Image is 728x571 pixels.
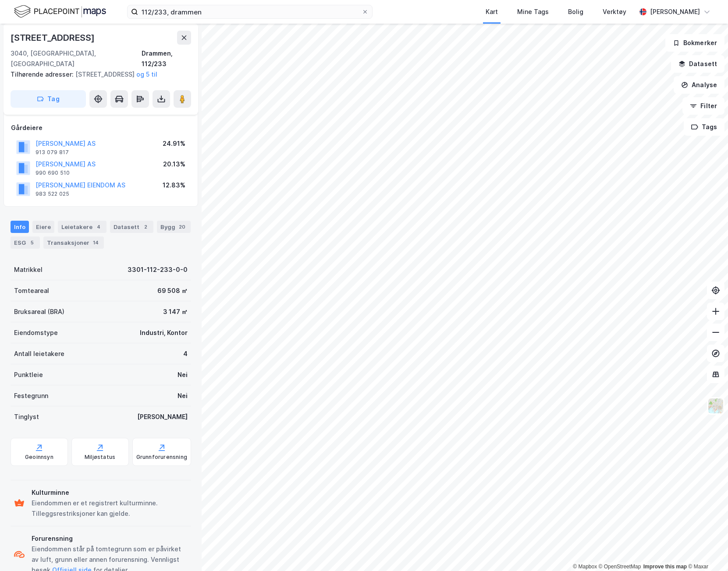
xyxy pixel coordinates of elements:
[94,222,103,231] div: 4
[684,118,724,136] button: Tags
[178,391,188,401] div: Nei
[568,7,583,17] div: Bolig
[684,529,728,571] iframe: Chat Widget
[138,5,362,18] input: Søk på adresse, matrikkel, gårdeiere, leietakere eller personer
[14,264,43,275] div: Matrikkel
[14,307,64,317] div: Bruksareal (BRA)
[599,564,641,570] a: OpenStreetMap
[14,412,39,422] div: Tinglyst
[91,238,100,247] div: 14
[682,97,724,115] button: Filter
[36,190,69,197] div: 983 522 025
[14,370,43,380] div: Punktleie
[14,4,106,19] img: logo.f888ab2527a4732fd821a326f86c7f29.svg
[110,221,153,233] div: Datasett
[11,90,86,108] button: Tag
[157,221,191,233] div: Bygg
[11,236,40,249] div: ESG
[517,7,549,17] div: Mine Tags
[32,487,188,498] div: Kulturminne
[163,180,185,190] div: 12.83%
[58,221,107,233] div: Leietakere
[11,70,75,78] span: Tilhørende adresser:
[163,307,188,317] div: 3 147 ㎡
[14,391,48,401] div: Festegrunn
[163,138,185,149] div: 24.91%
[157,285,188,296] div: 69 508 ㎡
[140,328,188,338] div: Industri, Kontor
[128,264,188,275] div: 3301-112-233-0-0
[671,55,724,73] button: Datasett
[14,349,64,359] div: Antall leietakere
[32,221,54,233] div: Eiere
[141,222,150,231] div: 2
[163,159,185,169] div: 20.13%
[36,149,69,156] div: 913 079 817
[14,285,49,296] div: Tomteareal
[32,533,188,544] div: Forurensning
[137,412,188,422] div: [PERSON_NAME]
[674,76,724,94] button: Analyse
[665,34,724,52] button: Bokmerker
[43,236,104,249] div: Transaksjoner
[11,123,191,133] div: Gårdeiere
[178,370,188,380] div: Nei
[11,48,142,69] div: 3040, [GEOGRAPHIC_DATA], [GEOGRAPHIC_DATA]
[14,328,58,338] div: Eiendomstype
[11,221,29,233] div: Info
[486,7,498,17] div: Kart
[36,169,70,176] div: 990 690 510
[25,454,53,461] div: Geoinnsyn
[142,48,191,69] div: Drammen, 112/233
[643,564,687,570] a: Improve this map
[11,69,184,80] div: [STREET_ADDRESS]
[28,238,36,247] div: 5
[183,349,188,359] div: 4
[707,398,724,414] img: Z
[11,31,96,45] div: [STREET_ADDRESS]
[177,222,187,231] div: 20
[650,7,700,17] div: [PERSON_NAME]
[32,498,188,519] div: Eiendommen er et registrert kulturminne. Tilleggsrestriksjoner kan gjelde.
[85,454,115,461] div: Miljøstatus
[573,564,597,570] a: Mapbox
[603,7,626,17] div: Verktøy
[684,529,728,571] div: Kontrollprogram for chat
[136,454,187,461] div: Grunnforurensning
